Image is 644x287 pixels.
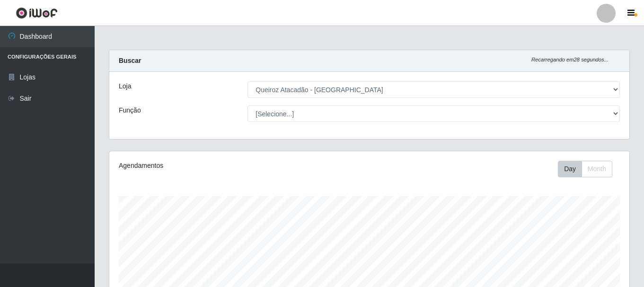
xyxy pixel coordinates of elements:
[558,161,620,177] div: Toolbar with button groups
[558,161,582,177] button: Day
[558,161,612,177] div: First group
[16,7,58,19] img: CoreUI Logo
[119,105,141,115] label: Função
[119,161,319,171] div: Agendamentos
[582,161,612,177] button: Month
[531,57,609,62] i: Recarregando em 28 segundos...
[119,81,131,91] label: Loja
[119,57,141,64] strong: Buscar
